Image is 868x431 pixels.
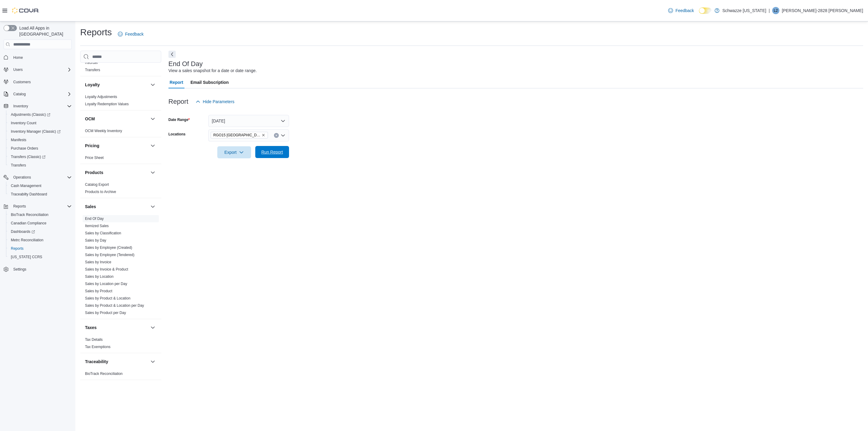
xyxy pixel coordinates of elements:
span: Reports [11,246,24,251]
a: Inventory Count [8,119,39,127]
span: Manifests [8,136,72,144]
span: Dashboards [8,228,72,235]
button: Remove RGO15 Sunland Park from selection in this group [262,133,265,137]
span: Transfers (Classic) [11,154,46,159]
span: Home [11,53,72,61]
span: Inventory Count [11,121,36,125]
span: Loyalty Adjustments [85,94,117,99]
a: Transfers [85,68,100,72]
span: Price Sheet [85,155,104,160]
a: Metrc Reconciliation [8,236,46,244]
a: Reports [8,245,26,252]
button: Operations [11,174,33,181]
span: OCM Weekly Inventory [85,128,122,133]
h3: Sales [85,204,96,210]
a: Tax Exemptions [85,345,111,349]
a: Sales by Day [85,238,106,242]
button: [DATE] [208,115,289,127]
div: Lizzette-2828 Marquez [772,7,779,14]
span: Sales by Invoice [85,260,111,265]
span: Tax Details [85,337,103,342]
button: Pricing [85,143,148,149]
span: Settings [13,267,26,272]
a: Transfers [8,162,28,169]
span: Catalog [13,92,26,97]
span: Users [11,66,72,73]
h3: Report [168,98,188,105]
span: Products to Archive [85,189,116,194]
div: Traceability [80,370,161,380]
span: Reports [11,203,72,210]
label: Date Range [168,117,190,122]
span: Reorder [85,60,98,65]
span: Feedback [675,8,694,14]
button: Next [168,51,176,58]
button: Traceability [149,358,156,365]
a: Dashboards [8,228,37,235]
div: Taxes [80,336,161,353]
button: Sales [149,203,156,210]
button: Cash Management [6,182,74,190]
button: Reports [6,244,74,253]
img: Cova [12,8,39,14]
span: Catalog Export [85,182,109,187]
button: Hide Parameters [193,96,237,108]
span: Reports [13,204,26,209]
a: Adjustments (Classic) [6,110,74,119]
span: Transfers [11,163,26,168]
button: Transfers [6,161,74,170]
a: Manifests [8,136,29,144]
a: Sales by Product & Location per Day [85,303,144,308]
a: Reorder [85,61,98,65]
span: Sales by Classification [85,231,121,236]
a: Loyalty Adjustments [85,95,117,99]
span: Home [13,55,23,60]
button: Export [217,146,251,158]
a: Customers [11,78,33,86]
button: Customers [1,78,74,86]
span: Purchase Orders [8,145,72,152]
span: Reports [8,245,72,252]
button: Canadian Compliance [6,219,74,227]
div: Sales [80,215,161,319]
a: Inventory Manager (Classic) [8,128,63,135]
span: Inventory Manager (Classic) [11,129,61,134]
a: Inventory Manager (Classic) [6,127,74,136]
a: Transfers (Classic) [8,153,48,160]
button: Catalog [1,90,74,98]
a: Home [11,54,25,61]
span: Catalog [11,90,72,98]
span: Customers [13,80,31,84]
button: Users [11,66,25,73]
label: Locations [168,132,186,137]
span: Sales by Product per Day [85,310,126,315]
h3: Taxes [85,325,97,331]
a: Adjustments (Classic) [8,111,53,118]
button: Loyalty [85,82,148,88]
span: Canadian Compliance [11,221,46,226]
button: Clear input [274,133,279,138]
span: Sales by Location [85,274,114,279]
span: Operations [11,174,72,181]
h3: End Of Day [168,60,203,68]
button: Inventory [1,102,74,110]
h1: Reports [80,26,112,38]
button: Home [1,53,74,62]
button: Loyalty [149,81,156,88]
button: Sales [85,204,148,210]
span: Inventory [11,103,72,110]
a: BioTrack Reconciliation [8,211,51,218]
span: L2 [774,7,778,14]
span: BioTrack Reconciliation [11,212,49,217]
button: Run Report [255,146,289,158]
button: Products [85,170,148,176]
a: End Of Day [85,217,104,221]
button: Reports [11,203,28,210]
span: Traceabilty Dashboard [11,192,47,197]
span: Load All Apps in [GEOGRAPHIC_DATA] [17,25,72,37]
span: Manifests [11,138,26,142]
button: Metrc Reconciliation [6,236,74,244]
span: Itemized Sales [85,223,109,228]
span: Sales by Location per Day [85,281,127,286]
button: [US_STATE] CCRS [6,253,74,261]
